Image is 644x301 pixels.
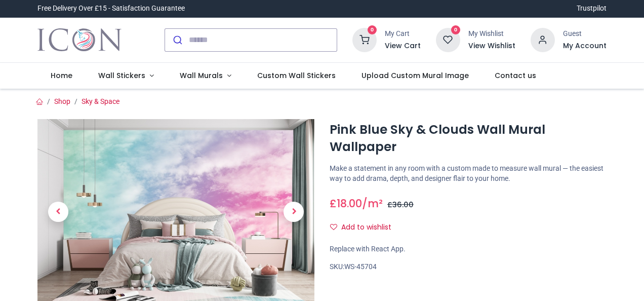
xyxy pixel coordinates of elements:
[330,164,607,183] p: Make a statement in any room with a custom made to measure wall mural — the easiest way to add dr...
[330,244,607,254] div: Replace with React App.
[98,70,145,81] span: Wall Stickers
[337,196,362,211] span: 18.00
[385,41,421,51] a: View Cart
[284,202,304,222] span: Next
[387,200,414,210] span: £
[563,29,607,39] div: Guest
[37,26,121,54] a: Logo of Icon Wall Stickers
[352,35,377,43] a: 0
[330,262,607,272] div: SKU:
[273,147,314,277] a: Next
[451,25,461,35] sup: 0
[468,41,515,51] a: View Wishlist
[48,202,68,222] span: Previous
[385,29,421,39] div: My Cart
[577,4,607,14] a: Trustpilot
[392,200,414,210] span: 36.00
[37,4,185,14] div: Free Delivery Over £15 - Satisfaction Guarantee
[37,26,121,54] img: Icon Wall Stickers
[165,29,189,51] button: Submit
[86,63,167,89] a: Wall Stickers
[180,70,223,81] span: Wall Murals
[82,97,119,105] a: Sky & Space
[563,41,607,51] a: My Account
[51,70,72,81] span: Home
[330,121,607,156] h1: Pink Blue Sky & Clouds Wall Mural Wallpaper
[37,147,79,277] a: Previous
[495,70,536,81] span: Contact us
[344,262,377,271] span: WS-45704
[330,196,362,211] span: £
[257,70,336,81] span: Custom Wall Stickers
[368,25,377,35] sup: 0
[468,29,515,39] div: My Wishlist
[167,63,244,89] a: Wall Murals
[330,219,400,236] button: Add to wishlistAdd to wishlist
[436,35,460,43] a: 0
[54,97,70,105] a: Shop
[361,70,469,81] span: Upload Custom Mural Image
[362,196,383,211] span: /m²
[330,223,337,231] i: Add to wishlist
